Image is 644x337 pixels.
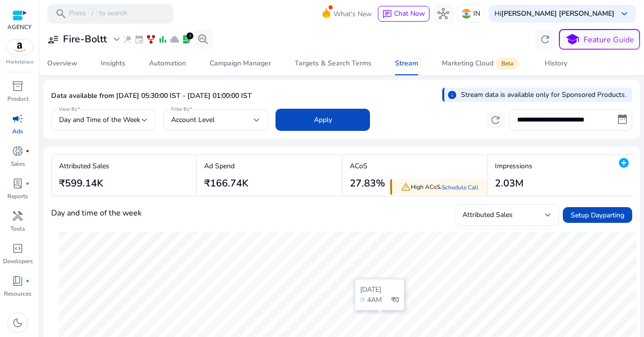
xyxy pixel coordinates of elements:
div: Insights [101,60,125,67]
span: warning [401,182,411,192]
p: Impressions [495,161,532,171]
p: Feature Guide [583,34,634,46]
mat-label: View By [59,106,77,113]
p: Hi [494,10,614,17]
span: wand_stars [123,34,132,44]
span: book_4 [12,275,24,287]
p: Marketplace [6,59,33,66]
p: Resources [4,289,31,298]
span: Beta [495,58,519,69]
span: handyman [12,210,24,222]
span: expand_more [111,33,123,45]
span: Chat Now [394,9,425,18]
span: What's New [334,5,372,23]
p: Attributed Sales [59,161,109,171]
p: Developers [3,257,33,266]
p: Stream data is available only for Sponsored Products. [461,90,626,100]
div: 3 [186,32,193,39]
span: fiber_manual_record [26,149,30,153]
p: Data available from [DATE] 05:30:00 IST - [DATE] 01:00:00 IST [51,91,252,101]
p: ACoS [350,161,385,171]
button: chatChat Now [378,6,429,22]
span: refresh [490,114,501,126]
span: Day and Time of the Week [59,115,140,124]
span: Attributed Sales [462,210,513,219]
div: High ACoS. [390,179,488,195]
h3: 2.03M [495,178,532,189]
button: refresh [535,30,555,49]
span: fiber_manual_record [26,279,30,283]
button: refresh [486,112,505,128]
p: Ads [12,127,23,136]
mat-label: Filter By [171,106,189,113]
span: cloud [170,34,180,44]
h3: ₹599.14K [59,178,109,189]
span: campaign [12,113,24,124]
span: Apply [314,115,332,125]
span: refresh [539,33,551,45]
span: school [565,32,580,47]
span: code_blocks [12,243,24,254]
span: lab_profile [182,34,191,44]
div: Campaign Manager [210,60,271,67]
img: in.svg [461,9,471,19]
p: Ad Spend [204,161,248,171]
a: Schedule Call [442,184,479,191]
span: chat [382,9,392,19]
span: family_history [146,34,156,44]
h3: Fire-Boltt [63,33,107,45]
div: Targets & Search Terms [295,60,371,67]
span: Account Level [171,115,215,124]
span: / [88,8,97,19]
span: Setup Dayparting [571,210,624,220]
span: search_insights [197,33,209,45]
div: Marketing Cloud [442,60,521,67]
p: Product [7,94,29,103]
h3: ₹166.74K [204,178,248,189]
span: hub [437,8,449,20]
h4: Day and time of the week [51,209,142,218]
p: AGENCY [7,23,31,31]
div: Automation [149,60,186,67]
p: Reports [7,192,28,201]
span: fiber_manual_record [26,182,30,185]
button: schoolFeature Guide [559,29,640,50]
b: [PERSON_NAME] [PERSON_NAME] [501,9,614,18]
span: event [134,34,144,44]
img: amazon.svg [6,40,33,55]
p: Tools [10,224,25,233]
button: Apply [276,109,370,131]
span: keyboard_arrow_down [618,8,630,20]
button: hub [433,4,453,24]
button: search_insights [193,30,213,49]
h3: 27.83% [350,178,385,189]
span: info [447,90,457,100]
mat-icon: add_circle [618,157,630,169]
p: Sales [11,159,25,168]
p: IN [473,5,480,22]
span: search [55,8,67,20]
span: dark_mode [12,317,24,329]
div: History [545,60,567,67]
span: inventory_2 [12,80,24,92]
span: lab_profile [12,178,24,189]
p: Press to search [69,8,127,19]
div: Overview [47,60,77,67]
span: user_attributes [47,33,59,45]
span: bar_chart [158,34,168,44]
div: Stream [395,60,418,67]
button: Setup Dayparting [563,207,632,223]
span: donut_small [12,145,24,157]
